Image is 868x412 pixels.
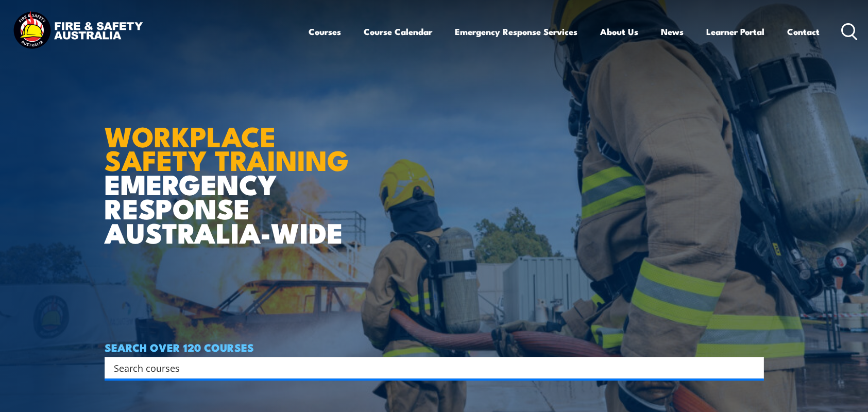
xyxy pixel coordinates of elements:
[787,18,820,45] a: Contact
[746,360,760,375] button: Search magnifier button
[114,360,741,375] input: Search input
[116,360,743,375] form: Search form
[105,114,349,181] strong: WORKPLACE SAFETY TRAINING
[661,18,684,45] a: News
[105,341,764,353] h4: SEARCH OVER 120 COURSES
[455,18,577,45] a: Emergency Response Services
[600,18,638,45] a: About Us
[706,18,764,45] a: Learner Portal
[105,98,356,244] h1: EMERGENCY RESPONSE AUSTRALIA-WIDE
[364,18,432,45] a: Course Calendar
[309,18,341,45] a: Courses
